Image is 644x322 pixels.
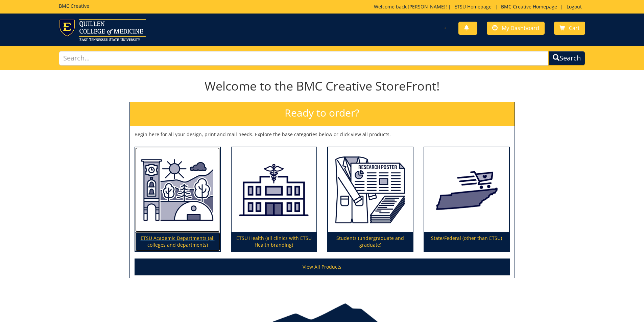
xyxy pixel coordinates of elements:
p: State/Federal (other than ETSU) [424,232,509,251]
button: Search [548,51,585,66]
p: ETSU Academic Departments (all colleges and departments) [135,232,220,251]
a: Students (undergraduate and graduate) [328,147,413,251]
h2: Ready to order? [130,102,515,126]
a: [PERSON_NAME] [408,3,446,10]
span: Cart [569,24,580,32]
img: ETSU Health (all clinics with ETSU Health branding) [232,147,316,232]
span: My Dashboard [502,24,539,32]
img: Students (undergraduate and graduate) [328,147,413,232]
a: State/Federal (other than ETSU) [424,147,509,251]
p: Welcome back, ! | | | [374,3,585,10]
a: View All Products [135,258,510,275]
a: My Dashboard [487,22,545,35]
a: ETSU Health (all clinics with ETSU Health branding) [232,147,316,251]
a: Logout [563,3,585,10]
input: Search... [59,51,549,66]
a: ETSU Academic Departments (all colleges and departments) [135,147,220,251]
p: Students (undergraduate and graduate) [328,232,413,251]
a: ETSU Homepage [451,3,495,10]
h1: Welcome to the BMC Creative StoreFront! [129,79,515,93]
p: Begin here for all your design, print and mail needs. Explore the base categories below or click ... [135,131,510,138]
h5: BMC Creative [59,3,89,8]
img: ETSU logo [59,19,146,41]
a: Cart [554,22,585,35]
img: ETSU Academic Departments (all colleges and departments) [135,147,220,232]
a: BMC Creative Homepage [498,3,560,10]
img: State/Federal (other than ETSU) [424,147,509,232]
p: ETSU Health (all clinics with ETSU Health branding) [232,232,316,251]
